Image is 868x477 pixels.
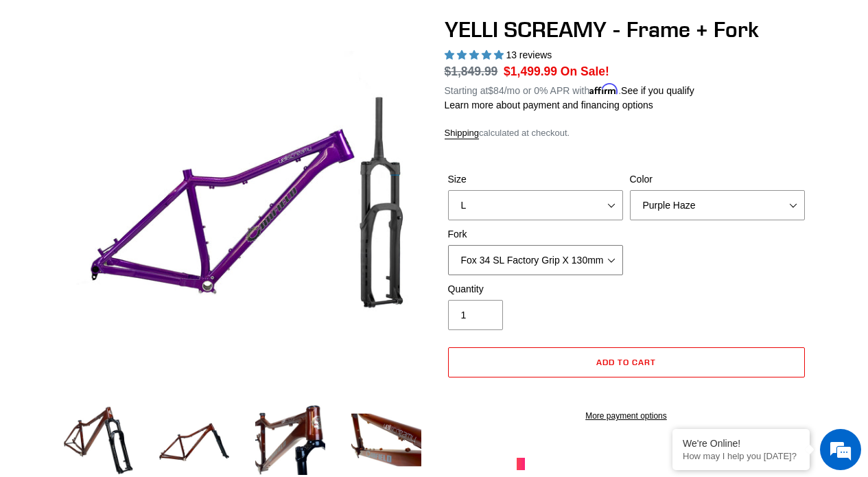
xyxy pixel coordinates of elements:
a: Shipping [445,128,480,139]
span: $84 [488,85,504,96]
a: See if you qualify - Learn more about Affirm Financing (opens in modal) [621,85,694,96]
span: 13 reviews [506,49,552,60]
p: Starting at /mo or 0% APR with . [445,80,694,98]
h1: YELLI SCREAMY - Frame + Fork [445,16,808,43]
textarea: Type your message and hit 'Enter' [7,325,261,373]
div: Minimize live chat window [225,7,258,40]
label: Color [630,172,805,187]
div: Chat with us now [92,77,251,95]
button: Add to cart [448,347,805,377]
div: We're Online! [683,438,799,449]
s: $1,849.99 [445,65,498,78]
span: Add to cart [596,357,656,367]
a: Learn more about payment and financing options [445,100,653,110]
span: Affirm [589,83,618,95]
div: Navigation go back [15,75,36,96]
span: $1,499.99 [504,65,557,78]
span: We're online! [80,148,189,287]
img: d_696896380_company_1647369064580_696896380 [44,69,78,103]
label: Quantity [448,282,623,296]
div: calculated at checkout. [445,126,808,140]
a: More payment options [448,410,805,422]
label: Fork [448,227,623,242]
span: On Sale! [561,62,609,80]
label: Size [448,172,623,187]
p: How may I help you today? [683,451,799,461]
span: 5.00 stars [445,49,506,60]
